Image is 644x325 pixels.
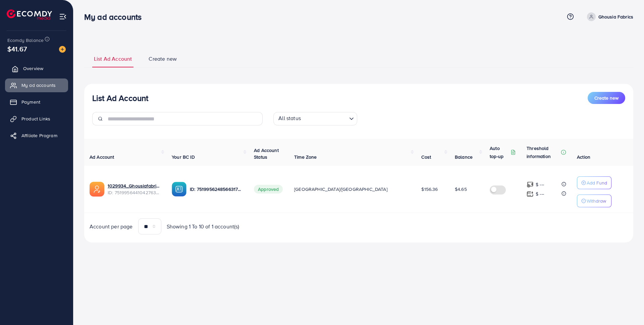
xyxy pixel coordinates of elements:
span: Product Links [21,115,50,122]
span: Payment [21,99,40,105]
p: $ --- [536,180,544,188]
p: $ --- [536,190,544,198]
span: My ad accounts [21,82,56,89]
a: Product Links [5,112,68,125]
span: Ad Account [90,154,114,160]
p: ID: 7519956248566317057 [190,185,243,193]
img: image [59,46,66,53]
div: Search for option [273,112,357,125]
img: top-up amount [527,181,534,188]
span: Your BC ID [172,154,195,160]
img: top-up amount [527,191,534,198]
span: Approved [254,185,283,194]
span: List Ad Account [94,55,132,63]
span: $4.65 [455,186,467,193]
span: Time Zone [294,154,317,160]
span: $41.67 [7,44,27,54]
h3: List Ad Account [92,93,148,103]
span: Cost [421,154,431,160]
a: Overview [5,62,68,75]
span: Ecomdy Balance [7,37,44,44]
p: Threshold information [527,144,559,160]
span: All status [277,113,302,124]
span: Balance [455,154,473,160]
a: My ad accounts [5,78,68,92]
a: Payment [5,95,68,109]
img: ic-ba-acc.ded83a64.svg [172,182,186,197]
a: Affiliate Program [5,129,68,142]
img: logo [7,9,52,20]
span: [GEOGRAPHIC_DATA]/[GEOGRAPHIC_DATA] [294,186,387,193]
p: Auto top-up [490,144,509,160]
input: Search for option [303,113,346,124]
p: Ghousia Fabrics [598,13,633,21]
div: <span class='underline'>1029934_Ghousiafabrics_1750876314542</span></br>7519956441042763777 [108,182,161,196]
span: Create new [594,95,619,101]
span: Account per page [90,223,133,230]
a: 1029934_Ghousiafabrics_1750876314542 [108,182,161,189]
span: Action [577,154,590,160]
span: Affiliate Program [21,132,57,139]
button: Create new [588,92,625,104]
p: Add Fund [587,179,607,187]
button: Add Fund [577,176,611,189]
p: Withdraw [587,197,606,205]
span: Showing 1 To 10 of 1 account(s) [167,223,239,230]
button: Withdraw [577,195,611,207]
span: Ad Account Status [254,147,279,160]
a: Ghousia Fabrics [584,12,633,21]
span: Create new [149,55,177,63]
span: Overview [23,65,43,72]
img: menu [59,13,67,20]
img: ic-ads-acc.e4c84228.svg [90,182,104,197]
span: $156.36 [421,186,438,193]
h3: My ad accounts [84,12,147,22]
span: ID: 7519956441042763777 [108,189,161,196]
